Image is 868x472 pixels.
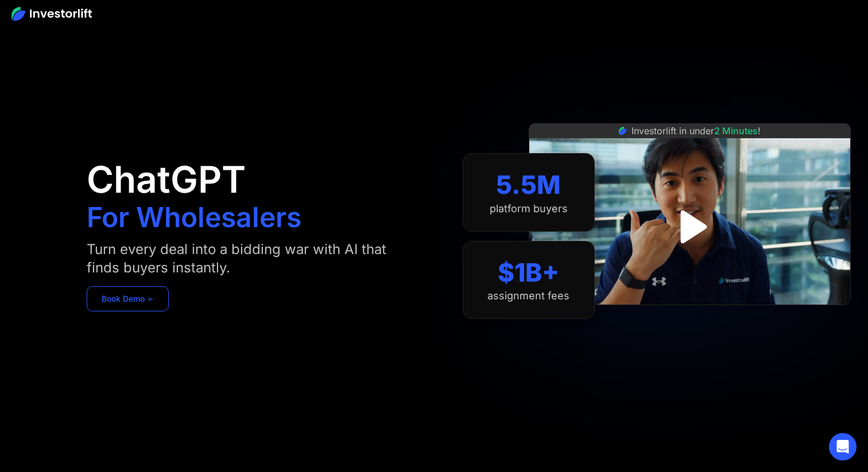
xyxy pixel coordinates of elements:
h1: ChatGPT [87,161,246,198]
div: Investorlift in under ! [631,124,761,138]
iframe: Customer reviews powered by Trustpilot [603,311,776,325]
div: 5.5M [496,170,561,200]
div: assignment fees [487,290,569,302]
a: open lightbox [664,201,715,252]
div: Turn every deal into a bidding war with AI that finds buyers instantly. [87,240,399,277]
span: 2 Minutes [714,125,758,136]
h1: For Wholesalers [87,204,301,231]
div: platform buyers [490,202,568,215]
div: Open Intercom Messenger [829,433,857,461]
div: $1B+ [498,258,559,288]
a: Book Demo ➢ [87,286,169,311]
